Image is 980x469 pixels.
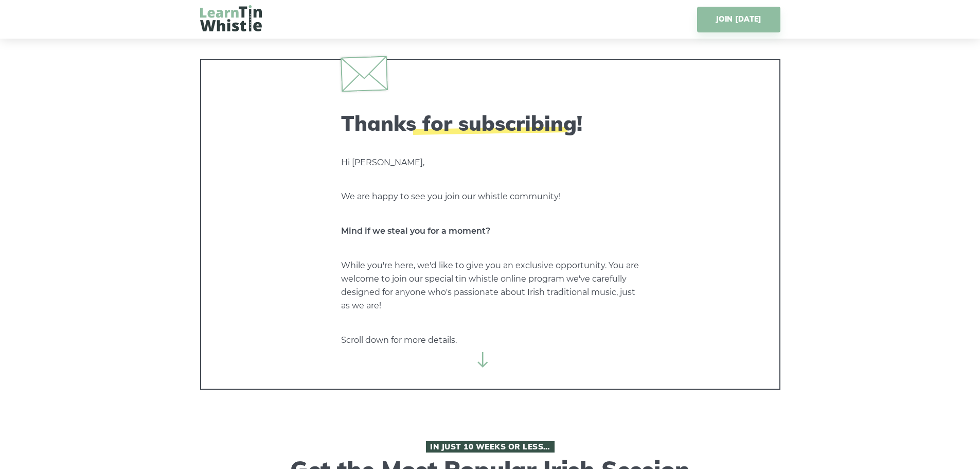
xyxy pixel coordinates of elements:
p: While you're here, we'd like to give you an exclusive opportunity. You are welcome to join our sp... [341,259,639,312]
a: JOIN [DATE] [697,7,780,32]
strong: Mind if we steal you for a moment? [341,226,490,236]
h2: Thanks for subscribing! [341,111,639,135]
p: Scroll down for more details. [341,334,639,347]
img: envelope.svg [340,56,387,92]
p: Hi [PERSON_NAME], [341,156,639,169]
p: We are happy to see you join our whistle community! [341,190,639,203]
img: LearnTinWhistle.com [200,5,262,31]
span: In Just 10 Weeks or Less… [426,441,555,453]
